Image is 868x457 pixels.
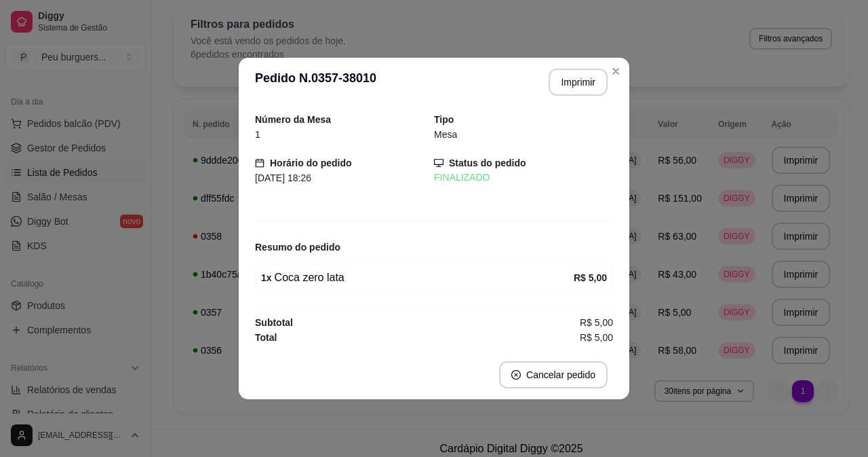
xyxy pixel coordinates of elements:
span: 1 [255,129,260,140]
span: close-circle [511,370,521,380]
button: Close [605,60,627,82]
strong: R$ 5,00 [574,272,607,283]
strong: Total [255,332,277,343]
span: Mesa [434,129,457,140]
span: [DATE] 18:26 [255,172,311,183]
div: Coca zero lata [261,270,574,286]
button: Imprimir [549,69,608,96]
span: calendar [255,158,264,168]
strong: Tipo [434,114,454,125]
span: desktop [434,158,443,168]
strong: Subtotal [255,317,293,328]
span: R$ 5,00 [580,315,613,330]
div: FINALIZADO [434,170,613,185]
strong: Status do pedido [449,158,526,168]
button: close-circleCancelar pedido [499,361,608,388]
strong: 1 x [261,272,272,283]
span: R$ 5,00 [580,330,613,345]
strong: Horário do pedido [270,158,352,168]
h3: Pedido N. 0357-38010 [255,69,376,96]
strong: Número da Mesa [255,114,331,125]
strong: Resumo do pedido [255,242,340,253]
